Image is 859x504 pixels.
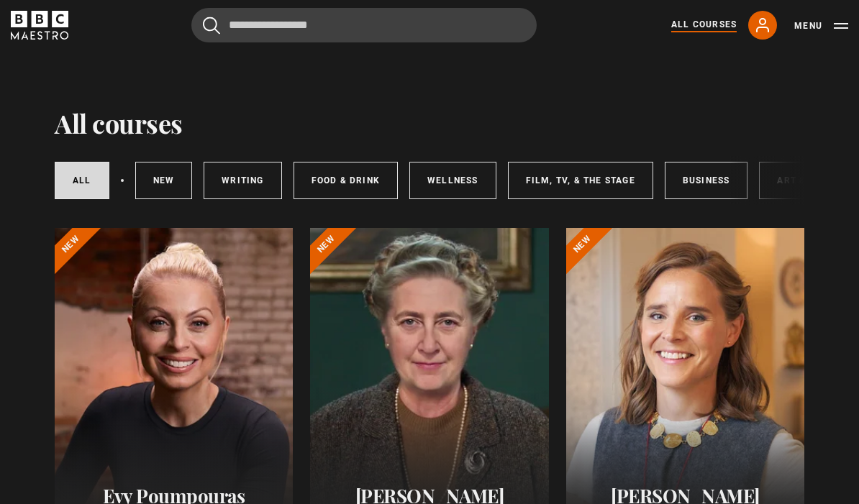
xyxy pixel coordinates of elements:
input: Search [191,8,537,42]
button: Submit the search query [203,17,220,35]
button: Toggle navigation [794,19,848,33]
a: All Courses [671,18,737,32]
a: Food & Drink [294,162,398,199]
a: Business [665,162,748,199]
a: New [135,162,193,199]
svg: BBC Maestro [11,11,68,40]
a: Writing [204,162,281,199]
a: Wellness [409,162,496,199]
h1: All courses [55,108,183,138]
a: Film, TV, & The Stage [508,162,653,199]
a: All [55,162,109,199]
